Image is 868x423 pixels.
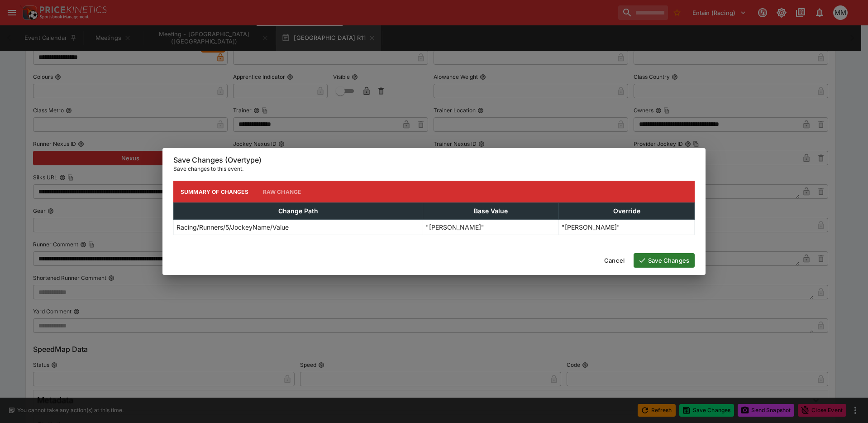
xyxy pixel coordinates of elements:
[559,220,695,235] td: "[PERSON_NAME]"
[173,164,695,173] p: Save changes to this event.
[173,181,256,202] button: Summary of Changes
[634,253,695,268] button: Save Changes
[423,203,559,220] th: Base Value
[599,253,630,268] button: Cancel
[174,203,423,220] th: Change Path
[173,155,695,165] h6: Save Changes (Overtype)
[176,222,289,232] p: Racing/Runners/5/JockeyName/Value
[423,220,559,235] td: "[PERSON_NAME]"
[256,181,309,202] button: Raw Change
[559,203,695,220] th: Override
